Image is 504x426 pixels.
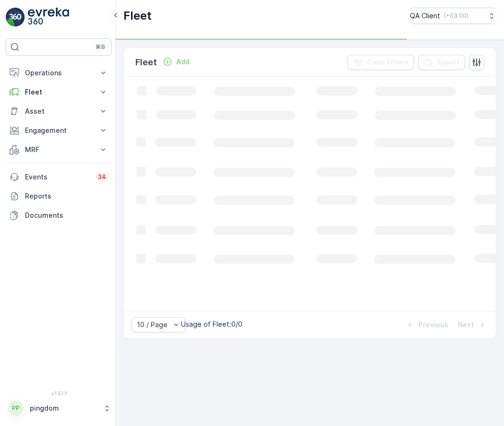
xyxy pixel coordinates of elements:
[418,55,465,70] button: Export
[30,403,98,413] p: pingdom
[25,126,93,135] p: Engagement
[404,319,449,331] button: Previous
[8,401,24,416] div: PP
[123,8,152,24] p: Fleet
[6,8,25,27] img: logo
[419,320,448,330] p: Previous
[457,319,488,331] button: Next
[25,191,108,201] p: Reports
[6,398,112,418] button: PPpingdom
[6,63,112,83] button: Operations
[6,83,112,102] button: Fleet
[6,167,112,187] a: Events34
[135,56,157,69] p: Fleet
[159,56,193,68] button: Add
[410,8,496,24] button: QA Client(+03:00)
[98,173,106,181] p: 34
[6,102,112,121] button: Asset
[6,206,112,225] a: Documents
[367,58,408,67] p: Clear Filters
[437,58,459,67] p: Export
[25,145,93,154] p: MRF
[458,320,474,330] p: Next
[96,43,105,51] p: ⌘B
[410,11,440,21] p: QA Client
[25,172,90,182] p: Events
[6,121,112,140] button: Engagement
[28,8,69,27] img: logo_light-DOdMpM7g.png
[181,319,242,329] p: Usage of Fleet : 0/0
[25,87,93,97] p: Fleet
[348,55,414,70] button: Clear Filters
[6,390,112,396] span: v 1.51.1
[25,211,108,220] p: Documents
[25,106,93,116] p: Asset
[6,187,112,206] a: Reports
[6,140,112,159] button: MRF
[444,12,468,20] p: ( +03:00 )
[176,57,190,67] p: Add
[25,68,93,78] p: Operations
